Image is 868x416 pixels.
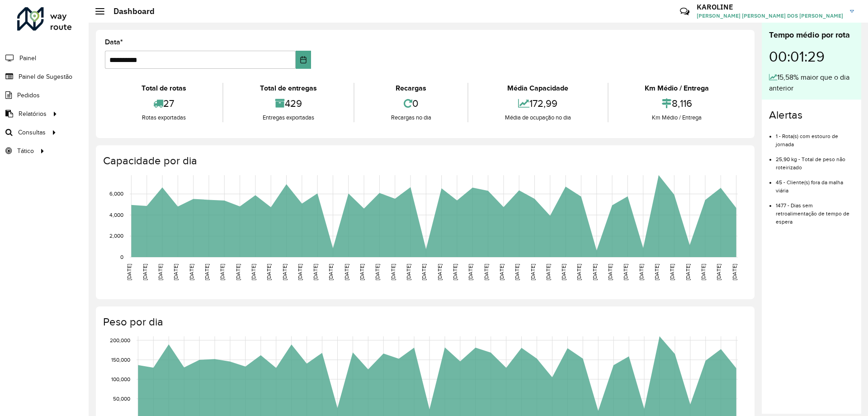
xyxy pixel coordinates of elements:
text: [DATE] [623,264,628,280]
div: 15,58% maior que o dia anterior [769,72,854,94]
text: 0 [120,254,123,260]
text: [DATE] [344,264,349,280]
text: [DATE] [390,264,396,280]
text: [DATE] [607,264,613,280]
text: [DATE] [576,264,582,280]
text: [DATE] [731,264,737,280]
text: [DATE] [685,264,691,280]
div: Total de rotas [107,83,220,94]
li: 1477 - Dias sem retroalimentação de tempo de espera [776,195,854,226]
span: Tático [17,146,34,156]
text: [DATE] [266,264,272,280]
div: Km Médio / Entrega [611,113,743,122]
text: [DATE] [421,264,427,280]
span: Pedidos [17,91,40,100]
li: 45 - Cliente(s) fora da malha viária [776,172,854,195]
h4: Alertas [769,109,854,122]
div: Entregas exportadas [226,113,351,122]
h4: Capacidade por dia [103,154,745,167]
span: Consultas [18,128,46,137]
text: [DATE] [359,264,365,280]
h3: KAROLINE [697,3,843,11]
text: [DATE] [654,264,660,280]
text: [DATE] [592,264,598,280]
li: 1 - Rota(s) com estouro de jornada [776,125,854,148]
text: [DATE] [638,264,644,280]
button: Choose Date [296,51,311,69]
text: [DATE] [669,264,675,280]
text: 6,000 [109,191,123,197]
text: [DATE] [437,264,443,280]
div: Média de ocupação no dia [471,113,605,122]
text: [DATE] [406,264,411,280]
text: [DATE] [483,264,489,280]
text: 50,000 [113,396,130,402]
text: [DATE] [716,264,722,280]
text: [DATE] [189,264,194,280]
span: Relatórios [19,109,47,119]
div: 429 [226,94,351,113]
text: [DATE] [204,264,210,280]
text: 200,000 [110,337,130,343]
div: Km Médio / Entrega [611,83,743,94]
text: [DATE] [514,264,520,280]
div: 172,99 [471,94,605,113]
span: Painel de Sugestão [19,72,72,81]
span: Painel [19,53,36,63]
label: Data [105,37,123,48]
text: [DATE] [312,264,318,280]
text: 100,000 [111,376,130,382]
text: [DATE] [235,264,241,280]
text: [DATE] [219,264,225,280]
text: [DATE] [328,264,334,280]
text: [DATE] [282,264,288,280]
h4: Peso por dia [103,316,745,329]
span: [PERSON_NAME] [PERSON_NAME] DOS [PERSON_NAME] [697,12,843,20]
div: Média Capacidade [471,83,605,94]
text: [DATE] [545,264,551,280]
text: [DATE] [173,264,179,280]
div: Tempo médio por rota [769,29,854,41]
text: [DATE] [467,264,473,280]
text: 2,000 [109,233,123,239]
text: 150,000 [111,357,130,363]
text: [DATE] [157,264,163,280]
div: Recargas [357,83,465,94]
text: [DATE] [499,264,505,280]
div: 0 [357,94,465,113]
div: Recargas no dia [357,113,465,122]
text: [DATE] [250,264,256,280]
text: [DATE] [126,264,132,280]
div: Total de entregas [226,83,351,94]
text: [DATE] [374,264,380,280]
div: 8,116 [611,94,743,113]
text: [DATE] [142,264,148,280]
div: Rotas exportadas [107,113,220,122]
text: [DATE] [561,264,566,280]
text: [DATE] [297,264,303,280]
a: Contato Rápido [675,2,694,21]
text: [DATE] [700,264,706,280]
text: 4,000 [109,212,123,218]
div: 00:01:29 [769,41,854,72]
text: [DATE] [452,264,458,280]
h2: Dashboard [104,6,155,16]
div: 27 [107,94,220,113]
li: 25,90 kg - Total de peso não roteirizado [776,148,854,172]
text: [DATE] [530,264,536,280]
